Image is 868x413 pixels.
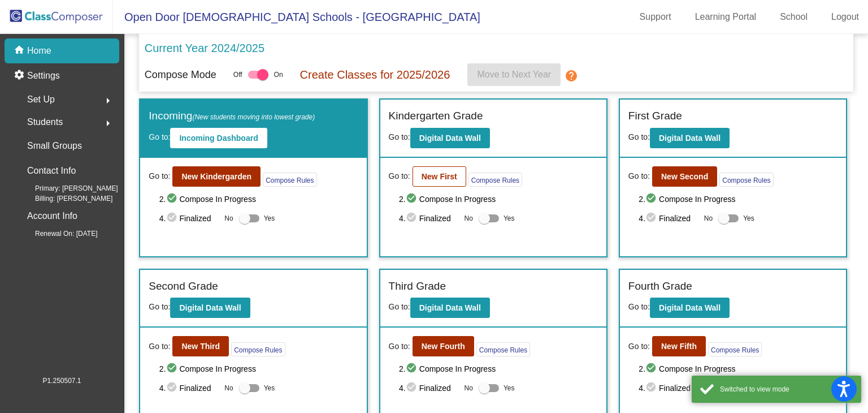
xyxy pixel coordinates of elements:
span: 2. Compose In Progress [639,362,837,376]
button: Digital Data Wall [410,298,490,318]
mat-icon: settings [14,69,27,83]
span: Go to: [628,170,650,182]
span: On [274,70,283,80]
mat-icon: check_circle [406,381,419,395]
button: Digital Data Wall [650,298,730,318]
button: Incoming Dashboard [170,128,267,148]
span: Go to: [389,170,410,182]
b: New First [422,172,457,181]
b: Digital Data Wall [179,303,241,312]
span: Primary: [PERSON_NAME] [17,183,118,193]
button: Compose Rules [708,342,762,356]
span: No [224,383,233,393]
span: Renewal On: [DATE] [17,229,97,239]
button: Move to Next Year [467,63,561,86]
b: New Fifth [661,342,697,351]
mat-icon: check_circle [645,212,659,225]
span: Off [233,70,242,80]
button: New Fourth [413,336,474,356]
label: Second Grade [149,278,218,295]
button: Compose Rules [231,342,285,356]
mat-icon: check_circle [645,362,659,376]
mat-icon: check_circle [166,192,180,206]
button: Compose Rules [468,173,522,187]
mat-icon: check_circle [645,381,659,395]
span: No [224,213,233,223]
p: Small Groups [27,138,82,154]
p: Account Info [27,208,77,224]
span: 4. Finalized [159,212,219,225]
button: New First [413,166,466,187]
a: School [771,8,817,26]
button: Compose Rules [719,173,773,187]
b: Digital Data Wall [659,303,721,312]
button: Digital Data Wall [410,128,490,148]
button: Digital Data Wall [170,298,250,318]
button: Compose Rules [263,173,316,187]
mat-icon: check_circle [406,192,419,206]
mat-icon: check_circle [166,212,180,225]
b: New Kindergarden [181,172,251,181]
b: New Fourth [422,342,465,351]
span: Yes [504,212,515,225]
mat-icon: arrow_right [101,94,115,107]
mat-icon: check_circle [406,362,419,376]
p: Settings [27,69,60,83]
a: Logout [822,8,868,26]
span: Yes [264,212,275,225]
span: Students [27,114,63,130]
b: New Second [661,172,708,181]
span: No [465,213,473,223]
span: 4. Finalized [399,381,459,395]
label: Kindergarten Grade [389,108,483,124]
p: Contact Info [27,163,76,179]
span: 2. Compose In Progress [399,362,598,376]
mat-icon: arrow_right [101,117,115,130]
span: Move to Next Year [477,70,551,79]
div: Switched to view mode [720,384,853,394]
span: No [704,213,713,223]
button: Compose Rules [476,342,530,356]
span: Go to: [628,302,650,311]
a: Learning Portal [686,8,766,26]
span: Open Door [DEMOGRAPHIC_DATA] Schools - [GEOGRAPHIC_DATA] [113,8,480,26]
span: Billing: [PERSON_NAME] [17,193,112,204]
b: Digital Data Wall [419,134,481,143]
span: Go to: [389,132,410,141]
span: Yes [264,381,275,395]
b: New Third [181,342,220,351]
span: Go to: [389,341,410,352]
span: 2. Compose In Progress [159,192,358,206]
span: 4. Finalized [399,212,459,225]
span: Go to: [149,170,170,182]
span: 4. Finalized [639,212,698,225]
span: Go to: [628,132,650,141]
p: Create Classes for 2025/2026 [300,66,450,83]
span: Go to: [149,132,170,141]
button: New Third [172,336,229,356]
span: Yes [504,381,515,395]
span: Set Up [27,92,55,107]
mat-icon: home [14,44,27,58]
span: No [465,383,473,393]
mat-icon: check_circle [645,192,659,206]
mat-icon: check_circle [166,362,180,376]
span: 4. Finalized [639,381,698,395]
button: New Second [652,166,717,187]
span: Go to: [389,302,410,311]
span: 2. Compose In Progress [399,192,598,206]
label: Fourth Grade [628,278,692,295]
b: Digital Data Wall [659,134,721,143]
span: Go to: [149,341,170,352]
label: Incoming [149,108,315,124]
label: First Grade [628,108,682,124]
p: Current Year 2024/2025 [145,40,264,57]
button: New Kindergarden [172,166,261,187]
span: (New students moving into lowest grade) [192,113,315,121]
p: Compose Mode [145,67,216,83]
span: 4. Finalized [159,381,219,395]
span: 2. Compose In Progress [639,192,837,206]
span: Yes [743,212,754,225]
span: Go to: [628,341,650,352]
mat-icon: check_circle [166,381,180,395]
